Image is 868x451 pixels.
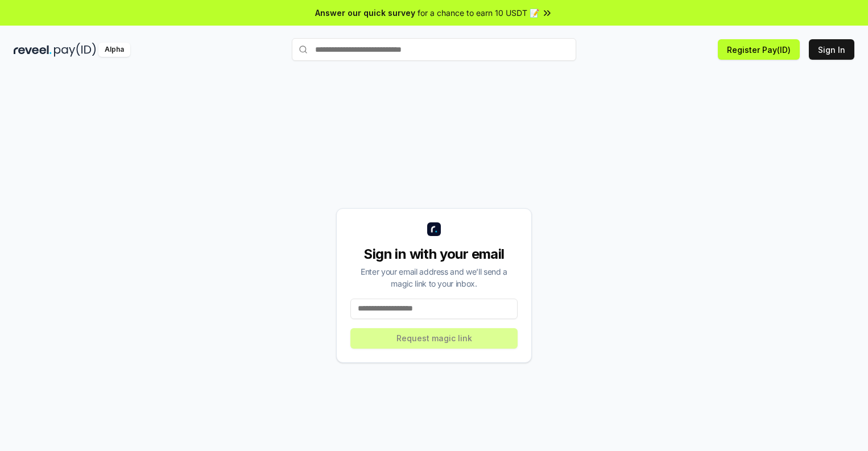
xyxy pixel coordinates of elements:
button: Sign In [809,39,854,60]
span: for a chance to earn 10 USDT 📝 [418,7,539,19]
div: Enter your email address and we’ll send a magic link to your inbox. [350,266,518,289]
img: pay_id [54,43,96,57]
button: Register Pay(ID) [718,39,800,60]
img: logo_small [427,222,441,236]
div: Alpha [98,43,130,57]
img: reveel_dark [14,43,52,57]
span: Answer our quick survey [315,7,415,19]
div: Sign in with your email [350,245,518,263]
